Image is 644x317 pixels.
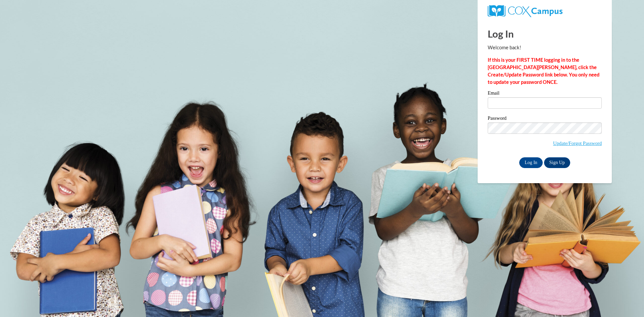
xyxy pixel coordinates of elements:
[488,57,599,85] strong: If this is your FIRST TIME logging in to the [GEOGRAPHIC_DATA][PERSON_NAME], click the Create/Upd...
[488,5,562,17] img: COX Campus
[553,141,602,146] a: Update/Forgot Password
[519,157,543,168] input: Log In
[488,27,602,41] h1: Log In
[488,8,562,13] a: COX Campus
[488,44,602,51] p: Welcome back!
[544,157,570,168] a: Sign Up
[488,91,602,97] label: Email
[488,116,602,122] label: Password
